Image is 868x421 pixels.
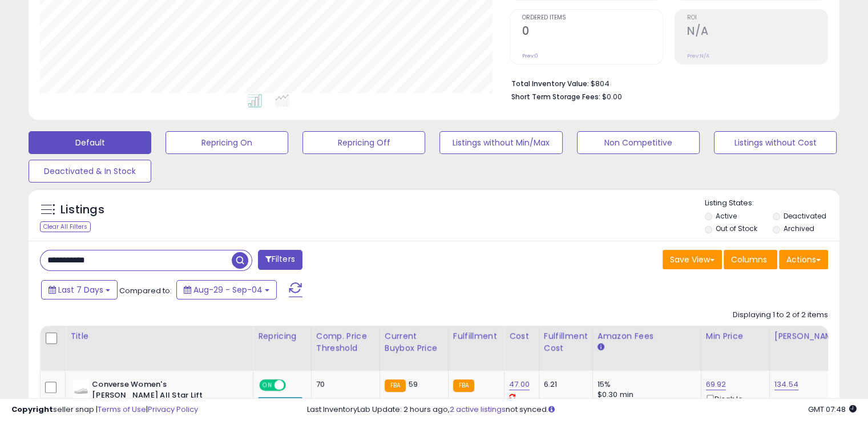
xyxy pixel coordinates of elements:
button: Repricing On [165,131,288,154]
p: Listing States: [705,198,839,209]
button: Default [29,131,151,154]
button: Aug-29 - Sep-04 [176,280,277,299]
label: Archived [783,224,814,233]
div: Clear All Filters [40,221,91,232]
span: Ordered Items [522,15,663,21]
div: 6.21 [544,379,584,390]
button: Repricing Off [302,131,425,154]
span: Compared to: [119,285,172,296]
b: Short Term Storage Fees: [511,92,600,102]
button: Listings without Min/Max [439,131,562,154]
small: FBA [453,379,474,392]
span: ROI [687,15,827,21]
div: Repricing [258,330,306,342]
div: Title [70,330,248,342]
a: 69.92 [706,379,726,390]
a: 47.00 [509,379,530,390]
div: Fulfillment Cost [544,330,588,354]
button: Listings without Cost [714,131,837,154]
span: OFF [284,380,302,390]
div: 70 [316,379,371,390]
div: Comp. Price Threshold [316,330,375,354]
small: Prev: 0 [522,52,538,59]
label: Deactivated [783,211,826,221]
h2: 0 [522,25,663,40]
div: Fulfillment [453,330,499,342]
button: Last 7 Days [41,280,118,299]
a: 2 active listings [450,404,506,415]
div: 15% [597,379,692,390]
div: Cost [509,330,534,342]
small: FBA [385,379,406,392]
div: Displaying 1 to 2 of 2 items [733,310,828,321]
button: Columns [724,250,777,269]
strong: Copyright [11,404,53,415]
h2: N/A [687,25,827,40]
button: Non Competitive [577,131,700,154]
button: Save View [663,250,722,269]
h5: Listings [60,202,104,218]
img: 21A98Pgmn8L._SL40_.jpg [73,379,89,402]
span: Columns [731,254,767,265]
div: Amazon Fees [597,330,696,342]
span: 2025-09-12 07:48 GMT [808,404,857,415]
div: Current Buybox Price [385,330,443,354]
div: Min Price [706,330,765,342]
span: ON [260,380,274,390]
a: Terms of Use [98,404,146,415]
a: 134.54 [774,379,798,390]
button: Filters [258,250,302,270]
div: [PERSON_NAME] [774,330,842,342]
button: Deactivated & In Stock [29,160,151,183]
div: Last InventoryLab Update: 2 hours ago, not synced. [307,404,857,415]
div: seller snap | | [11,404,198,415]
label: Active [716,211,737,221]
span: $0.00 [602,91,622,102]
small: Amazon Fees. [597,342,604,353]
small: Prev: N/A [687,52,709,59]
li: $804 [511,76,819,90]
a: Privacy Policy [148,404,198,415]
span: 59 [409,379,418,390]
button: Actions [779,250,828,269]
label: Out of Stock [716,224,757,233]
b: Total Inventory Value: [511,79,589,88]
span: Last 7 Days [58,284,103,295]
span: Aug-29 - Sep-04 [193,284,263,295]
